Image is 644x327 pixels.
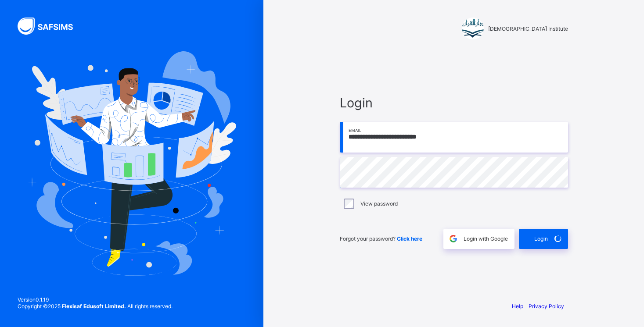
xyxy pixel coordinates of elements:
img: Hero Image [27,51,236,276]
span: Login with Google [464,235,508,242]
a: Click here [397,235,422,242]
span: Login [340,95,568,110]
a: Help [512,303,523,309]
img: google.396cfc9801f0270233282035f929180a.svg [448,234,458,244]
span: Login [534,235,548,242]
a: Privacy Policy [529,303,564,309]
label: View password [360,200,398,207]
span: Forgot your password? [340,235,422,242]
img: SAFSIMS Logo [18,18,83,35]
strong: Flexisaf Edusoft Limited. [62,303,126,309]
span: Version 0.1.19 [18,296,173,303]
span: [DEMOGRAPHIC_DATA] Institute [488,25,568,32]
span: Copyright © 2025 All rights reserved. [18,303,173,309]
